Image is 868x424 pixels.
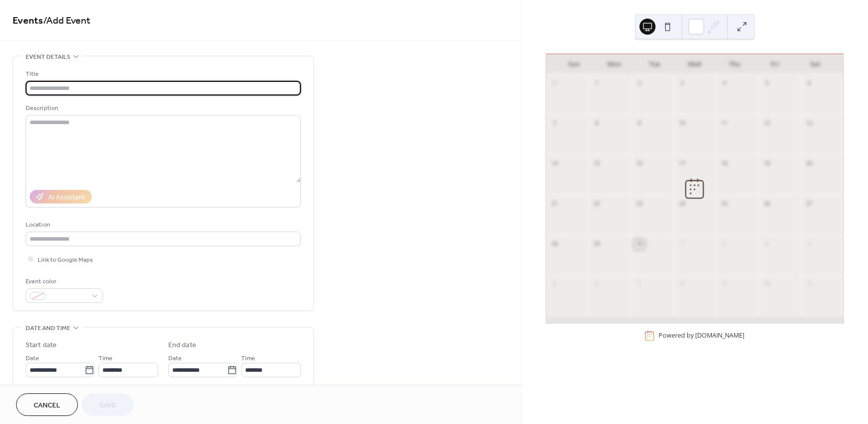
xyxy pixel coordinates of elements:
[795,54,835,74] div: Sat
[762,158,773,169] div: 19
[804,239,815,250] div: 4
[659,331,744,340] div: Powered by
[591,198,602,209] div: 22
[26,52,70,62] span: Event details
[634,118,645,129] div: 9
[719,118,730,129] div: 11
[168,340,196,351] div: End date
[98,353,113,364] span: Time
[26,340,57,351] div: Start date
[804,118,815,129] div: 13
[634,279,645,290] div: 7
[719,239,730,250] div: 2
[677,158,688,169] div: 17
[591,158,602,169] div: 15
[762,78,773,89] div: 5
[549,239,560,250] div: 28
[695,331,744,340] a: [DOMAIN_NAME]
[677,118,688,129] div: 10
[34,400,60,411] span: Cancel
[594,54,634,74] div: Mon
[634,239,645,250] div: 30
[241,353,255,364] span: Time
[554,54,594,74] div: Sun
[549,78,560,89] div: 31
[762,198,773,209] div: 26
[634,78,645,89] div: 2
[26,323,70,334] span: Date and time
[26,353,39,364] span: Date
[762,239,773,250] div: 3
[804,279,815,290] div: 11
[26,276,101,287] div: Event color
[26,103,299,114] div: Description
[634,198,645,209] div: 23
[26,69,299,79] div: Title
[591,279,602,290] div: 6
[677,78,688,89] div: 3
[719,78,730,89] div: 4
[762,118,773,129] div: 12
[675,54,715,74] div: Wed
[719,198,730,209] div: 25
[549,158,560,169] div: 14
[591,239,602,250] div: 29
[677,279,688,290] div: 8
[634,158,645,169] div: 16
[677,239,688,250] div: 1
[719,158,730,169] div: 18
[591,78,602,89] div: 1
[755,54,795,74] div: Fri
[762,279,773,290] div: 10
[804,198,815,209] div: 27
[677,198,688,209] div: 24
[719,279,730,290] div: 9
[549,118,560,129] div: 7
[38,255,93,265] span: Link to Google Maps
[549,198,560,209] div: 21
[26,220,299,230] div: Location
[549,279,560,290] div: 5
[804,158,815,169] div: 20
[16,393,78,416] button: Cancel
[634,54,675,74] div: Tue
[43,11,90,31] span: / Add Event
[13,11,43,31] a: Events
[168,353,182,364] span: Date
[715,54,755,74] div: Thu
[804,78,815,89] div: 6
[591,118,602,129] div: 8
